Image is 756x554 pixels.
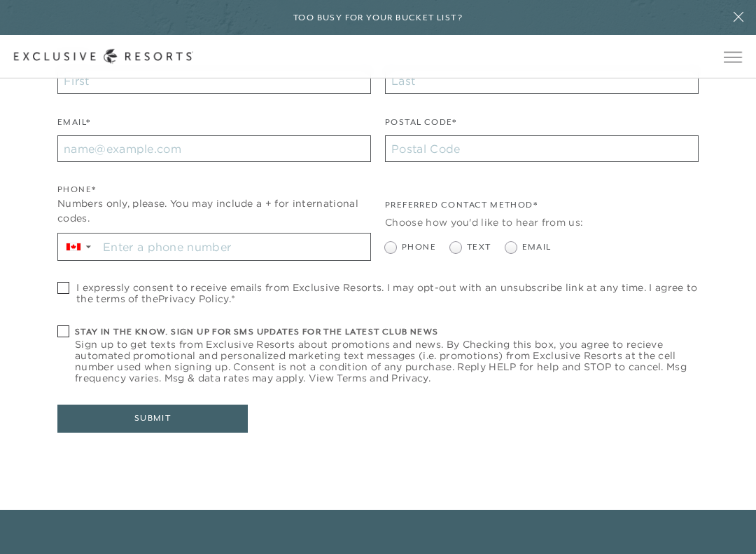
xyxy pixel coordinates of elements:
span: Phone [402,241,436,254]
legend: Preferred Contact Method* [385,198,538,219]
span: Text [467,241,491,254]
label: Email* [57,116,90,136]
span: Sign up to get texts from Exclusive Resorts about promotions and news. By Checking this box, you ... [75,339,699,384]
button: Open navigation [724,52,742,62]
h6: Stay in the know. Sign up for sms updates for the latest club news [75,325,699,339]
span: I expressly consent to receive emails from Exclusive Resorts. I may opt-out with an unsubscribe l... [76,282,699,304]
label: Postal Code* [385,116,457,136]
span: Email [522,241,552,254]
input: name@example.com [57,135,371,162]
div: Numbers only, please. You may include a + for international codes. [57,196,371,226]
div: Choose how you'd like to hear from us: [385,215,699,230]
input: Last [385,67,699,94]
input: Postal Code [385,135,699,162]
a: Privacy Policy [158,292,228,305]
h6: Too busy for your bucket list? [293,11,463,25]
input: Enter a phone number [98,234,370,260]
span: ▼ [84,243,93,251]
button: Submit [57,405,248,433]
iframe: Qualified Messenger [742,540,756,554]
div: Country Code Selector [58,234,98,260]
input: First [57,67,371,94]
div: Phone* [57,183,371,196]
